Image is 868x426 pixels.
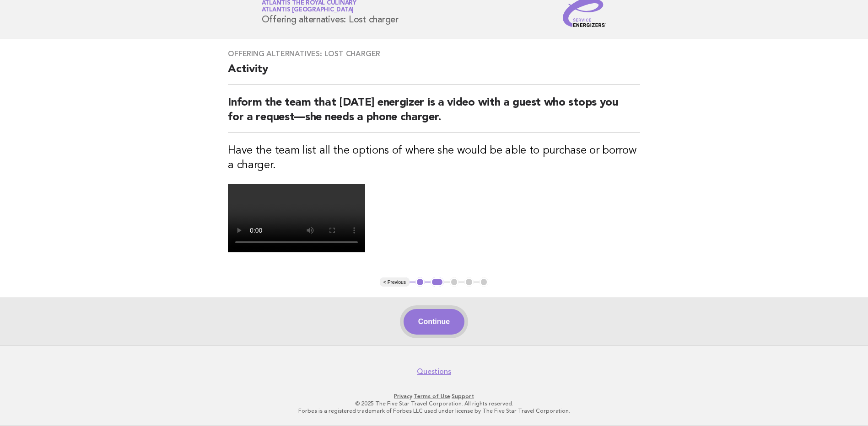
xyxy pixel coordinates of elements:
button: < Previous [380,277,410,287]
a: Support [452,393,474,399]
p: Forbes is a registered trademark of Forbes LLC used under license by The Five Star Travel Corpora... [154,407,714,415]
a: Privacy [394,393,412,399]
button: Continue [404,309,464,335]
h2: Inform the team that [DATE] energizer is a video with a guest who stops you for a request—she nee... [228,96,640,133]
h1: Offering alternatives: Lost charger [262,0,399,24]
p: © 2025 The Five Star Travel Corporation. All rights reserved. [154,400,714,407]
a: Questions [417,367,451,376]
button: 2 [431,277,444,287]
button: 1 [415,277,425,287]
a: Terms of Use [414,393,450,399]
span: Atlantis [GEOGRAPHIC_DATA] [262,7,354,13]
h3: Offering alternatives: Lost charger [228,49,640,59]
h2: Activity [228,62,640,85]
h3: Have the team list all the options of where she would be able to purchase or borrow a charger. [228,144,640,173]
p: · · [154,393,714,400]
